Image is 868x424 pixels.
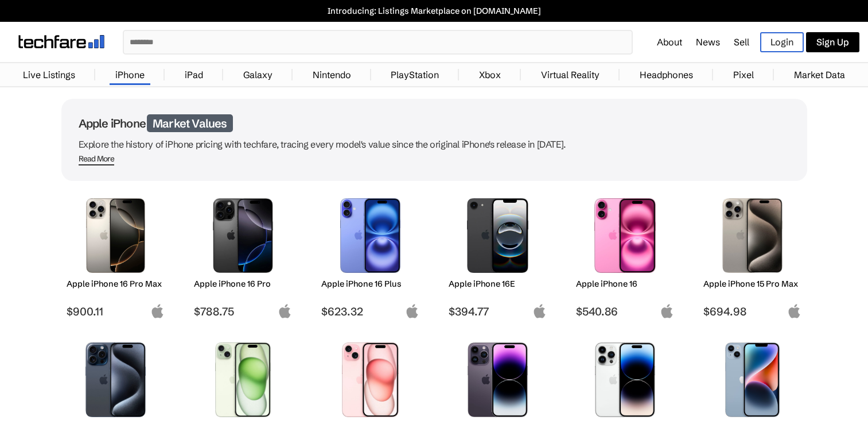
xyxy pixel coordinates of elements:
a: iPhone [110,63,150,86]
img: apple-logo [405,304,419,318]
a: Xbox [473,63,507,86]
img: iPhone 14 Plus [712,342,793,417]
a: iPhone 16 Apple iPhone 16 $540.86 apple-logo [571,192,680,318]
a: About [657,36,682,48]
a: Pixel [727,63,760,86]
span: Market Values [147,114,233,132]
img: apple-logo [787,304,801,318]
div: Read More [79,154,115,164]
a: Login [760,32,804,52]
span: $788.75 [194,304,292,318]
a: iPhone 16 Plus Apple iPhone 16 Plus $623.32 apple-logo [316,192,425,318]
a: Nintendo [307,63,357,86]
a: Headphones [634,63,699,86]
img: apple-logo [532,304,547,318]
img: techfare logo [18,35,104,48]
a: PlayStation [385,63,445,86]
h2: Apple iPhone 16 Pro [194,279,292,289]
img: iPhone 16E [457,198,538,273]
a: iPad [179,63,209,86]
span: $540.86 [576,304,674,318]
img: apple-logo [150,304,165,318]
img: iPhone 15 Plus [203,342,283,417]
a: Market Data [788,63,851,86]
img: apple-logo [660,304,674,318]
span: $694.98 [703,304,801,318]
h2: Apple iPhone 16E [449,279,547,289]
img: iPhone 15 Pro [75,342,156,417]
span: $623.32 [321,304,419,318]
h1: Apple iPhone [79,116,790,130]
span: $394.77 [449,304,547,318]
img: iPhone 14 Pro [585,342,665,417]
img: iPhone 14 Pro Max [457,342,538,417]
h2: Apple iPhone 15 Pro Max [703,279,801,289]
a: Live Listings [17,63,81,86]
a: Sell [734,36,749,48]
img: iPhone 16 [585,198,665,273]
span: $900.11 [67,304,165,318]
a: iPhone 16 Pro Apple iPhone 16 Pro $788.75 apple-logo [189,192,298,318]
p: Explore the history of iPhone pricing with techfare, tracing every model's value since the origin... [79,136,790,152]
h2: Apple iPhone 16 Plus [321,279,419,289]
img: iPhone 15 Pro Max [712,198,793,273]
a: iPhone 16 Pro Max Apple iPhone 16 Pro Max $900.11 apple-logo [61,192,170,318]
a: iPhone 15 Pro Max Apple iPhone 15 Pro Max $694.98 apple-logo [698,192,807,318]
img: iPhone 16 Plus [330,198,411,273]
span: Read More [79,154,115,165]
img: apple-logo [278,304,292,318]
a: iPhone 16E Apple iPhone 16E $394.77 apple-logo [443,192,552,318]
a: Virtual Reality [535,63,605,86]
a: Sign Up [806,32,859,52]
a: News [696,36,720,48]
img: iPhone 15 [330,342,411,417]
img: iPhone 16 Pro Max [75,198,156,273]
h2: Apple iPhone 16 [576,279,674,289]
img: iPhone 16 Pro [203,198,283,273]
a: Introducing: Listings Marketplace on [DOMAIN_NAME] [6,6,862,16]
a: Galaxy [238,63,278,86]
h2: Apple iPhone 16 Pro Max [67,279,165,289]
